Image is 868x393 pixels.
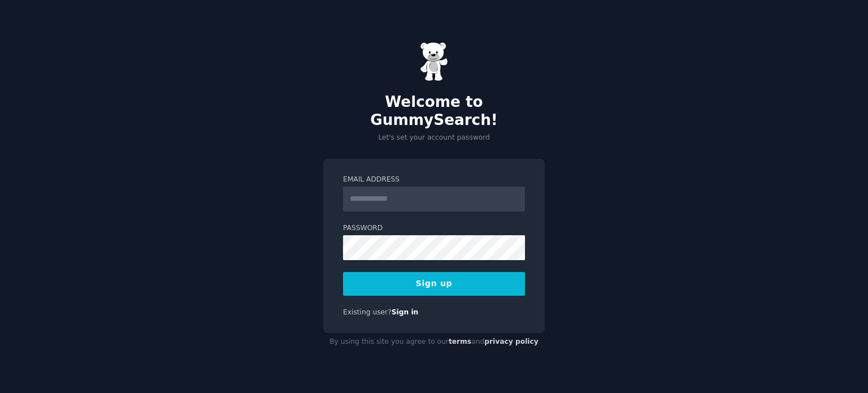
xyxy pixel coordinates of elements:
label: Password [343,223,525,234]
h2: Welcome to GummySearch! [323,93,545,129]
label: Email Address [343,175,525,185]
a: terms [449,338,471,346]
button: Sign up [343,272,525,296]
span: Existing user? [343,308,392,316]
p: Let's set your account password [323,133,545,143]
img: Gummy Bear [420,42,448,81]
a: Sign in [392,308,419,316]
a: privacy policy [484,338,539,346]
div: By using this site you agree to our and [323,333,545,351]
